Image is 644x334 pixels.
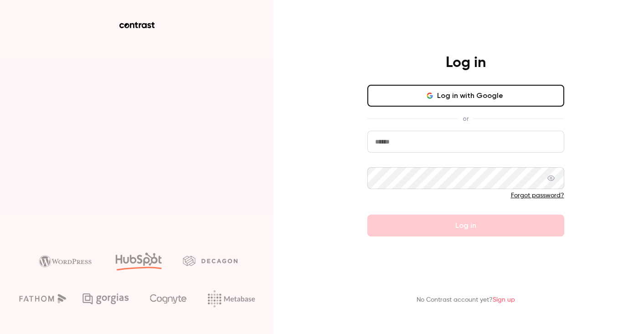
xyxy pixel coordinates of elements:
p: No Contrast account yet? [417,295,515,305]
span: or [458,114,473,123]
button: Log in with Google [367,85,564,107]
img: decagon [183,256,237,266]
h4: Log in [446,54,486,72]
a: Forgot password? [511,192,564,199]
a: Sign up [493,297,515,303]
